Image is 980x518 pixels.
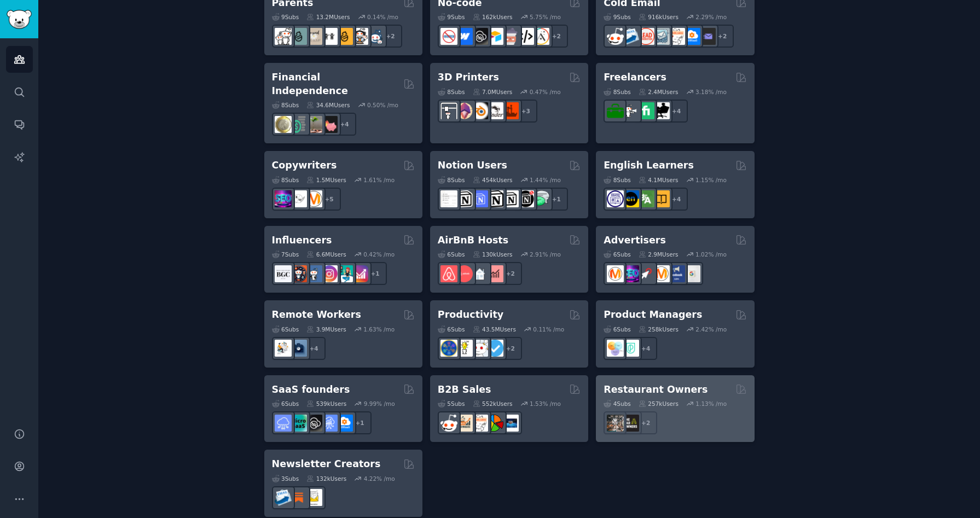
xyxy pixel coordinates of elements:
img: AirBnBHosts [456,265,473,282]
img: Airtable [486,28,503,45]
img: Freelancers [653,102,670,119]
div: + 4 [634,337,657,360]
div: 4.1M Users [639,176,679,184]
h2: Freelancers [604,71,666,84]
div: 1.44 % /mo [530,176,561,184]
img: SEO [622,265,639,282]
img: fatFIRE [321,116,338,133]
img: PPC [637,265,654,282]
div: 0.42 % /mo [363,251,395,258]
div: 132k Users [306,475,346,482]
img: languagelearning [607,190,624,207]
img: Instagram [305,265,322,282]
div: 916k Users [639,13,679,21]
div: 1.13 % /mo [695,400,727,408]
div: 9.99 % /mo [364,400,395,408]
div: 43.5M Users [473,325,516,333]
img: parentsofmultiples [351,28,368,45]
img: BarOwners [622,415,639,432]
img: freelance_forhire [622,102,639,119]
div: 7 Sub s [272,251,299,258]
div: 5.75 % /mo [530,13,561,21]
img: sales [607,28,624,45]
img: blender [471,102,488,119]
div: + 2 [634,411,657,434]
h2: Influencers [272,234,332,247]
div: + 5 [318,188,341,211]
img: salestechniques [456,415,473,432]
img: Emailmarketing [622,28,639,45]
div: 6 Sub s [438,251,465,258]
img: work [290,340,307,357]
img: marketing [607,265,624,282]
div: + 1 [349,411,372,434]
div: 2.9M Users [639,251,679,258]
img: FinancialPlanning [290,116,307,133]
img: Notiontemplates [440,190,457,207]
div: 0.11 % /mo [533,325,564,333]
img: NotionPromote [532,190,549,207]
img: googleads [683,265,700,282]
div: 4 Sub s [604,400,631,408]
img: NotionGeeks [486,190,503,207]
div: 4.22 % /mo [364,475,395,482]
div: 7.0M Users [473,88,513,96]
img: SaaSSales [321,415,338,432]
img: restaurantowners [607,415,624,432]
div: 1.61 % /mo [363,176,395,184]
div: 0.47 % /mo [530,88,561,96]
img: LeadGeneration [637,28,654,45]
h2: Copywriters [272,159,337,172]
div: 257k Users [639,400,679,408]
div: + 3 [514,100,537,123]
div: + 2 [711,25,734,48]
img: productivity [471,340,488,357]
div: 5 Sub s [438,400,465,408]
div: 0.50 % /mo [367,101,398,109]
h2: SaaS founders [272,383,350,397]
div: 1.5M Users [306,176,346,184]
div: 2.29 % /mo [695,13,727,21]
div: 6 Sub s [272,400,299,408]
div: 6.6M Users [306,251,346,258]
h2: Product Managers [604,308,702,322]
div: 8 Sub s [438,88,465,96]
div: 6 Sub s [604,251,631,258]
div: + 1 [364,262,387,285]
img: NewParents [336,28,353,45]
img: NoCodeSaaS [471,28,488,45]
img: 3Dprinting [440,102,457,119]
h2: Productivity [438,308,503,322]
img: LifeProTips [440,340,457,357]
div: 454k Users [473,176,513,184]
img: getdisciplined [486,340,503,357]
div: 258k Users [639,325,679,333]
div: 1.02 % /mo [695,251,727,258]
img: BeautyGuruChatter [275,265,292,282]
img: notioncreations [456,190,473,207]
img: 3Dmodeling [456,102,473,119]
div: 1.53 % /mo [530,400,561,408]
div: + 2 [545,25,568,48]
h2: AirBnB Hosts [438,234,508,247]
h2: English Learners [604,159,694,172]
div: + 4 [303,337,326,360]
img: FreeNotionTemplates [471,190,488,207]
img: Fiverr [637,102,654,119]
div: 3.18 % /mo [695,88,727,96]
div: + 4 [665,100,688,123]
img: KeepWriting [290,190,307,207]
img: SingleParents [290,28,307,45]
img: EmailOutreach [699,28,716,45]
img: advertising [653,265,670,282]
img: b2b_sales [471,415,488,432]
div: + 4 [333,113,356,136]
div: + 2 [499,337,522,360]
img: ProductManagement [607,340,624,357]
div: 8 Sub s [272,176,299,184]
img: LearnEnglishOnReddit [653,190,670,207]
h2: B2B Sales [438,383,491,397]
h2: Remote Workers [272,308,361,322]
img: B_2_B_Selling_Tips [502,415,519,432]
img: nocode [440,28,457,45]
